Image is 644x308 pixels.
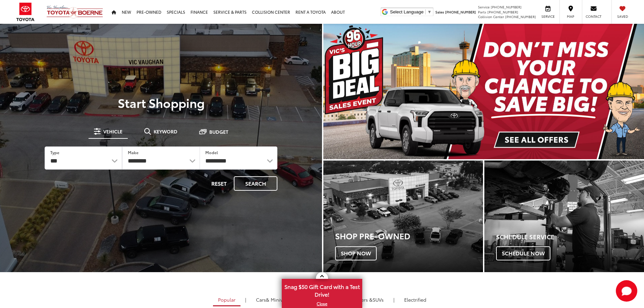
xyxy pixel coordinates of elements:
[323,24,644,159] div: carousel slide number 1 of 1
[487,9,518,14] span: [PHONE_NUMBER]
[323,24,644,159] section: Carousel section with vehicle pictures - may contain disclaimers.
[103,129,122,134] span: Vehicle
[244,296,248,303] li: |
[154,129,177,134] span: Keyword
[616,280,637,302] button: Toggle Chat Window
[213,294,240,306] a: Popular
[478,9,486,14] span: Parts
[616,280,637,302] svg: Start Chat
[251,294,293,305] a: Cars
[392,296,396,303] li: |
[205,149,218,155] label: Model
[234,176,277,191] button: Search
[540,14,555,19] span: Service
[50,149,59,155] label: Type
[323,161,483,272] div: Toyota
[28,96,294,109] p: Start Shopping
[586,14,601,19] span: Contact
[390,9,432,14] a: Select Language​
[615,14,630,19] span: Saved
[206,176,232,191] button: Reset
[338,294,389,305] a: SUVs
[478,4,490,9] span: Service
[335,246,377,260] span: Shop Now
[323,161,483,272] a: Shop Pre-Owned Shop Now
[399,294,431,305] a: Electrified
[128,149,139,155] label: Make
[478,14,504,19] span: Collision Center
[390,9,424,14] span: Select Language
[46,5,103,19] img: Vic Vaughan Toyota of Boerne
[505,14,536,19] span: [PHONE_NUMBER]
[335,231,483,240] h3: Shop Pre-Owned
[491,4,522,9] span: [PHONE_NUMBER]
[209,129,228,134] span: Budget
[323,24,644,159] img: Big Deal Sales Event
[266,296,288,303] span: & Minivan
[484,161,644,272] a: Schedule Service Schedule Now
[563,14,578,19] span: Map
[282,280,362,300] span: Snag $50 Gift Card with a Test Drive!
[445,9,476,14] span: [PHONE_NUMBER]
[427,9,432,14] span: ▼
[496,234,644,240] h4: Schedule Service
[496,246,550,260] span: Schedule Now
[484,161,644,272] div: Toyota
[435,9,444,14] span: Sales
[425,9,426,14] span: ​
